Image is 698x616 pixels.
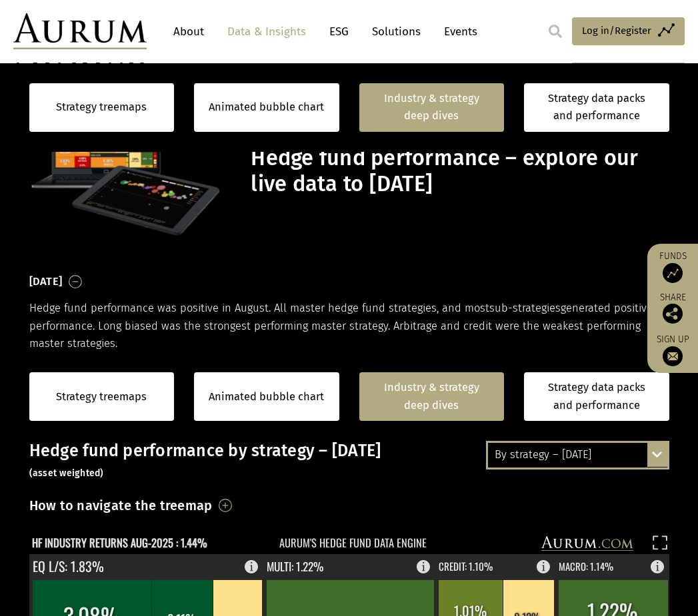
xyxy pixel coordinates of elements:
a: Solutions [365,19,427,44]
span: Log in/Register [582,23,651,39]
img: Aurum [13,13,147,49]
h3: How to navigate the treemap [29,494,213,517]
a: Animated bubble chart [209,99,324,116]
a: About [167,19,211,44]
a: Animated bubble chart [209,388,324,406]
a: Strategy data packs and performance [524,372,669,421]
span: sub-strategies [489,302,561,314]
small: (asset weighted) [29,467,104,479]
img: Access Funds [663,263,683,283]
h3: [DATE] [29,272,63,292]
a: ESG [323,19,355,44]
a: Strategy treemaps [56,99,147,116]
div: By strategy – [DATE] [488,443,667,467]
a: Funds [654,250,691,283]
a: Strategy data packs and performance [524,83,669,132]
p: Hedge fund performance was positive in August. All master hedge fund strategies, and most generat... [29,300,669,352]
a: Industry & strategy deep dives [359,83,505,132]
h3: Hedge fund performance by strategy – [DATE] [29,441,669,481]
a: Sign up [654,334,691,366]
h1: Hedge fund performance – explore our live data to [DATE] [251,145,665,197]
div: Share [654,293,691,324]
img: search.svg [549,25,562,38]
a: Industry & strategy deep dives [359,372,505,421]
a: Events [437,19,477,44]
a: Strategy treemaps [56,388,147,406]
img: Sign up to our newsletter [663,346,683,366]
a: Log in/Register [572,17,685,45]
a: Data & Insights [221,19,313,44]
img: Share this post [663,304,683,324]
